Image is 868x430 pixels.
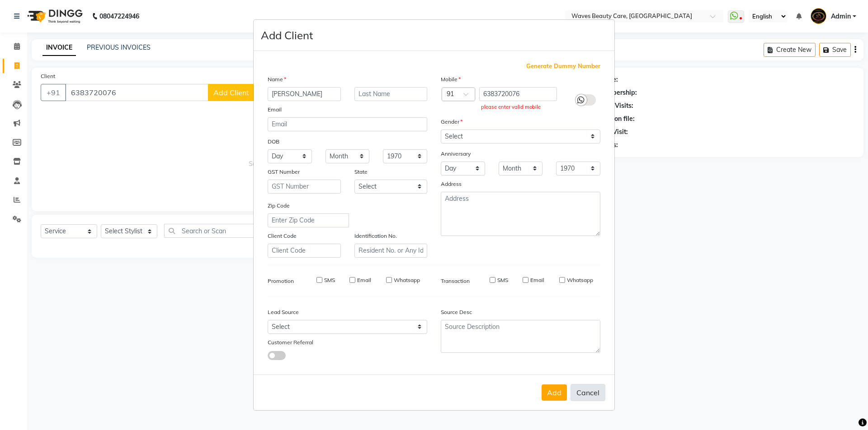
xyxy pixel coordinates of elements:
input: Resident No. or Any Id [354,244,428,258]
label: Mobile [441,75,461,83]
label: Source Desc [441,308,472,316]
h4: Add Client [261,27,313,43]
label: Name [268,75,286,83]
label: Promotion [268,277,294,285]
label: Customer Referral [268,338,313,347]
label: Lead Source [268,308,299,316]
button: Cancel [571,384,605,401]
label: Gender [441,118,462,126]
span: Generate Dummy Number [526,62,600,71]
input: GST Number [268,180,341,194]
label: SMS [324,276,335,284]
label: Email [357,276,371,284]
label: Address [441,180,462,188]
label: State [354,168,368,176]
input: Enter Zip Code [268,213,349,227]
div: please enter valid mobile [481,103,555,111]
input: Email [268,117,427,131]
input: Last Name [354,87,428,101]
label: Whatsapp [567,276,593,284]
input: Mobile [479,87,557,101]
label: SMS [497,276,508,284]
label: Client Code [268,232,297,240]
label: Email [530,276,544,284]
label: Whatsapp [394,276,420,284]
label: Anniversary [441,150,471,158]
label: GST Number [268,168,300,176]
label: Identification No. [354,232,397,240]
input: First Name [268,87,341,101]
label: Transaction [441,277,470,285]
label: Email [268,106,282,114]
button: Add [542,384,567,401]
input: Client Code [268,244,341,258]
label: DOB [268,138,279,146]
label: Zip Code [268,202,290,210]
